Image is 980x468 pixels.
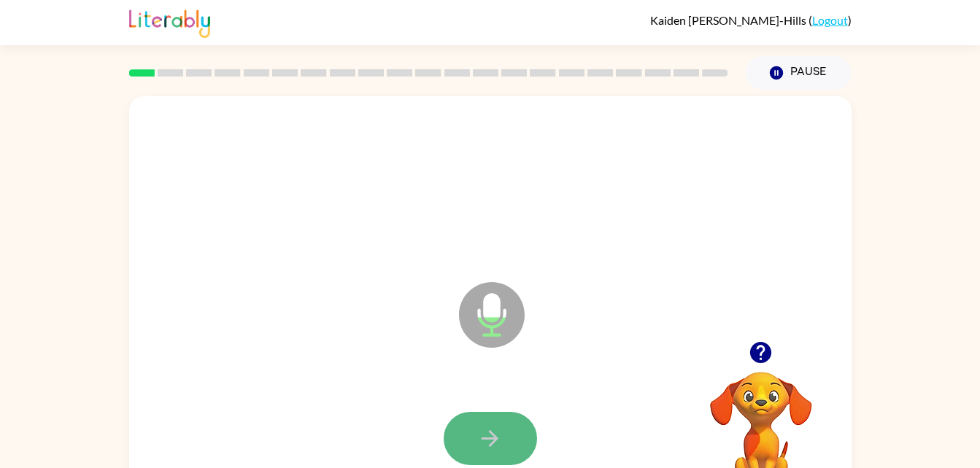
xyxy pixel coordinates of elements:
[812,13,848,27] a: Logout
[650,13,809,27] span: Kaiden [PERSON_NAME]-Hills
[650,13,852,27] div: ( )
[129,6,210,38] img: Literably
[746,56,852,90] button: Pause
